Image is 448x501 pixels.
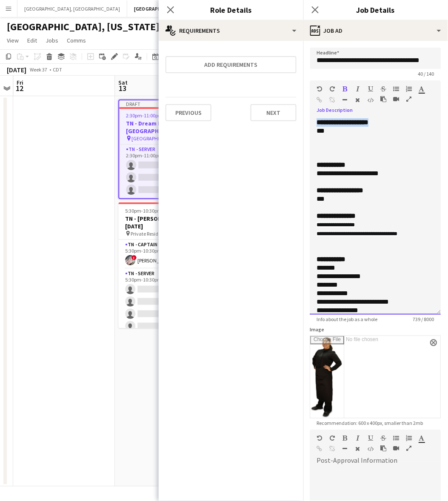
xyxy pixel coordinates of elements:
button: [GEOGRAPHIC_DATA], [GEOGRAPHIC_DATA] [17,0,127,17]
button: Text Color [419,435,425,442]
button: Horizontal Line [342,446,348,453]
span: Fri [17,79,24,86]
button: Redo [330,85,336,92]
button: Undo [317,435,323,442]
span: Info about the job as a whole [310,316,385,323]
app-card-role: TN - Captain1/15:30pm-10:30pm (5h)![PERSON_NAME] [119,240,214,269]
button: HTML Code [368,446,374,453]
button: Insert video [394,96,399,102]
button: Undo [317,85,323,92]
h3: Role Details [159,4,303,15]
span: 739 / 8000 [406,316,441,323]
span: Sat [119,79,128,86]
a: Comms [63,35,89,46]
button: Redo [330,435,336,442]
button: Unordered List [394,435,399,442]
button: Ordered List [406,435,412,442]
div: [DATE] [7,65,26,74]
div: Draft [120,100,213,107]
app-job-card: Draft2:30pm-11:00pm (8h30m)0/3TN - Dream Events [GEOGRAPHIC_DATA] [DATE] [GEOGRAPHIC_DATA]1 RoleT... [119,100,214,199]
a: Edit [24,35,40,46]
button: Fullscreen [406,445,412,452]
app-job-card: 5:30pm-10:30pm (5h)1/10TN - [PERSON_NAME] Eagle [DATE] Private Residence2 RolesTN - Captain1/15:3... [119,202,214,328]
button: Text Color [419,85,425,92]
button: Insert video [394,445,399,452]
span: Jobs [46,37,58,44]
button: Clear Formatting [355,97,361,103]
button: Unordered List [394,85,399,92]
button: Previous [166,104,211,121]
h1: [GEOGRAPHIC_DATA], [US_STATE] [7,20,160,33]
app-card-role: TN - Server1I0/95:30pm-10:30pm (5h) [119,269,214,396]
span: View [7,37,19,44]
span: 12 [16,83,24,93]
span: [GEOGRAPHIC_DATA] [132,135,179,142]
button: Paste as plain text [381,96,387,102]
span: Private Residence [131,231,169,237]
span: Recommendation: 600 x 400px, smaller than 2mb [310,420,430,427]
span: Comms [67,37,86,44]
h3: Job Details [303,4,448,15]
span: ! [132,255,137,260]
span: 40 / 140 [411,71,441,77]
div: Requirements [159,20,303,41]
button: Bold [342,85,348,92]
span: Edit [27,37,37,44]
span: 5:30pm-10:30pm (5h) [126,208,172,214]
h3: TN - Dream Events [GEOGRAPHIC_DATA] [DATE] [120,120,213,135]
button: HTML Code [368,97,374,103]
button: Add requirements [166,56,297,73]
button: Clear Formatting [355,446,361,453]
div: Job Ad [303,20,448,41]
button: Fullscreen [406,96,412,102]
button: Underline [368,85,374,92]
button: [GEOGRAPHIC_DATA], [US_STATE] [127,0,218,17]
button: Strikethrough [381,435,387,442]
button: Italic [355,85,361,92]
div: CDT [53,66,62,73]
button: Next [251,104,297,121]
button: Italic [355,435,361,442]
button: Underline [368,435,374,442]
span: 13 [117,83,128,93]
h3: TN - [PERSON_NAME] Eagle [DATE] [119,215,214,230]
button: Paste as plain text [381,445,387,452]
button: Bold [342,435,348,442]
app-card-role: TN - Server0/32:30pm-11:00pm (8h30m) [120,145,213,198]
button: Ordered List [406,85,412,92]
a: Jobs [42,35,62,46]
a: View [3,35,22,46]
span: 2:30pm-11:00pm (8h30m) [126,112,183,119]
span: Week 37 [28,66,49,73]
button: Strikethrough [381,85,387,92]
button: Horizontal Line [342,97,348,103]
